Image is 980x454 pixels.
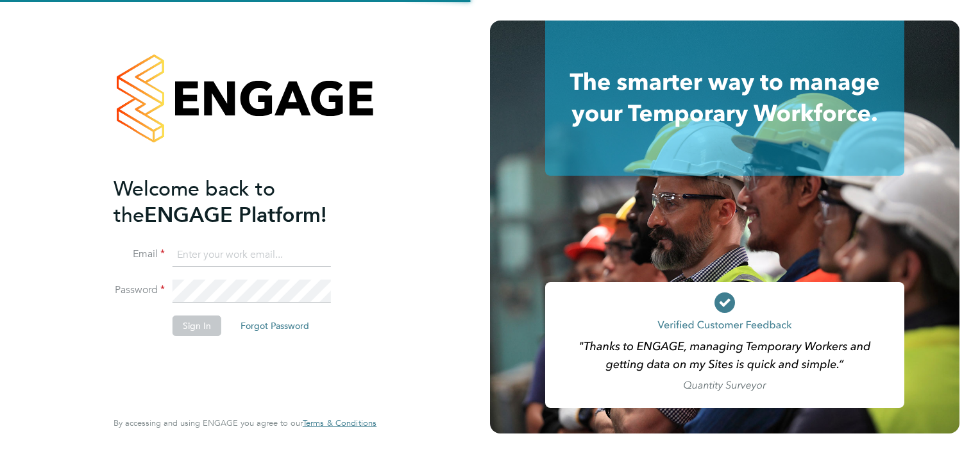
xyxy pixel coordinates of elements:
[303,418,376,428] a: Terms & Conditions
[230,315,319,336] button: Forgot Password
[114,176,275,228] span: Welcome back to the
[173,244,331,267] input: Enter your work email...
[114,283,165,297] label: Password
[114,248,165,261] label: Email
[114,176,364,228] h2: ENGAGE Platform!
[173,315,221,336] button: Sign In
[303,417,376,428] span: Terms & Conditions
[114,417,376,428] span: By accessing and using ENGAGE you agree to our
